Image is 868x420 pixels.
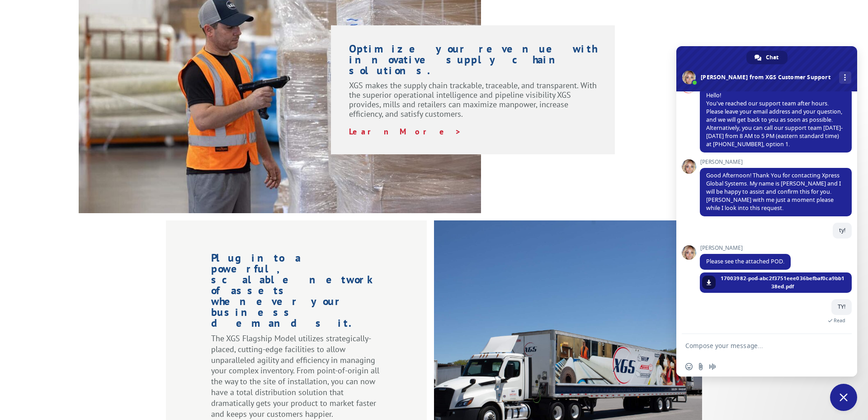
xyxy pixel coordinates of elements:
[349,126,462,137] a: Learn More >
[706,258,784,265] span: Please see the attached POD.
[706,172,841,212] span: Good Afternoon! Thank You for contacting Xpress Global Systems. My name is [PERSON_NAME] and I wi...
[697,363,704,370] span: Send a file
[685,363,693,370] span: Insert an emoji
[838,303,845,310] span: TY!
[349,81,597,127] p: XGS makes the supply chain trackable, traceable, and transparent. With the superior operational i...
[839,72,851,84] div: More channels
[834,317,845,324] span: Read
[685,342,828,350] textarea: Compose your message...
[766,51,778,64] span: Chat
[349,43,597,81] h1: Optimize your revenue with innovative supply chain solutions.
[700,159,852,165] span: [PERSON_NAME]
[700,245,791,251] span: [PERSON_NAME]
[839,226,845,234] span: ty!
[709,363,716,370] span: Audio message
[830,384,857,411] div: Close chat
[706,91,843,148] span: Hello! You've reached our support team after hours. Please leave your email address and your ques...
[746,51,788,64] div: Chat
[720,274,845,291] span: 17003982-pod-abc2f3751eee036befbaf0ca9bb138ed.pdf
[211,253,382,333] h1: Plug into a powerful, scalable network of assets whenever your business demands it.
